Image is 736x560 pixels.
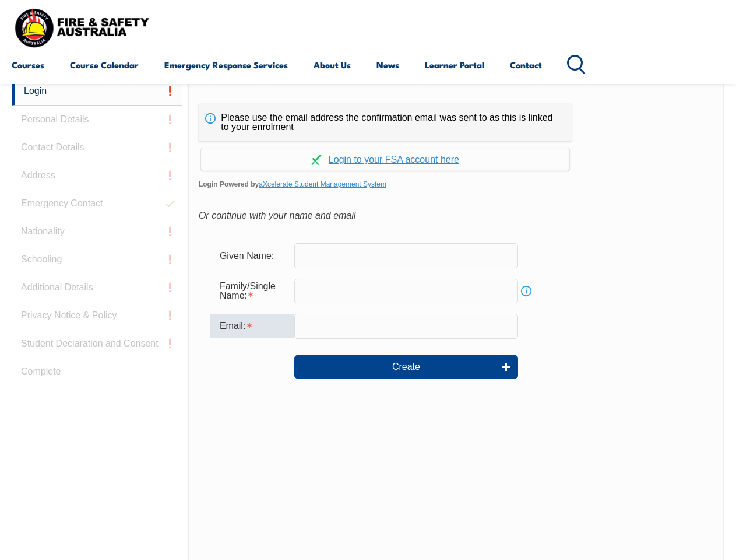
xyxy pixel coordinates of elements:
div: Please use the email address the confirmation email was sent to as this is linked to your enrolment [199,104,572,141]
a: Login [12,77,182,106]
div: Family/Single Name is required. [210,275,294,307]
div: Given Name: [210,244,294,267]
a: Info [518,283,534,299]
a: Contact [510,51,542,79]
div: Email is required. [210,314,294,338]
button: Create [294,355,518,379]
div: Or continue with your name and email [199,207,714,225]
a: Emergency Response Services [164,51,288,79]
img: Log in withaxcelerate [311,155,322,165]
a: Learner Portal [425,51,484,79]
a: News [376,51,399,79]
span: Login Powered by [199,176,714,193]
a: Course Calendar [70,51,139,79]
a: aXcelerate Student Management System [259,180,386,188]
a: Courses [12,51,44,79]
a: About Us [314,51,351,79]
